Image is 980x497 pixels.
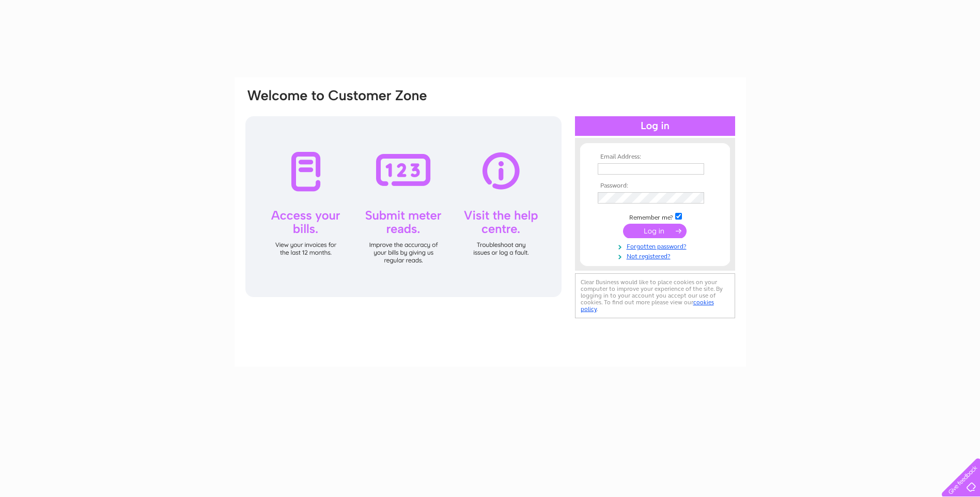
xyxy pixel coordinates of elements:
[598,241,715,251] a: Forgotten password?
[595,211,715,222] td: Remember me?
[595,182,715,190] th: Password:
[581,299,714,313] a: cookies policy
[598,251,715,260] a: Not registered?
[595,153,715,161] th: Email Address:
[575,273,735,318] div: Clear Business would like to place cookies on your computer to improve your experience of the sit...
[623,224,687,238] input: Submit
